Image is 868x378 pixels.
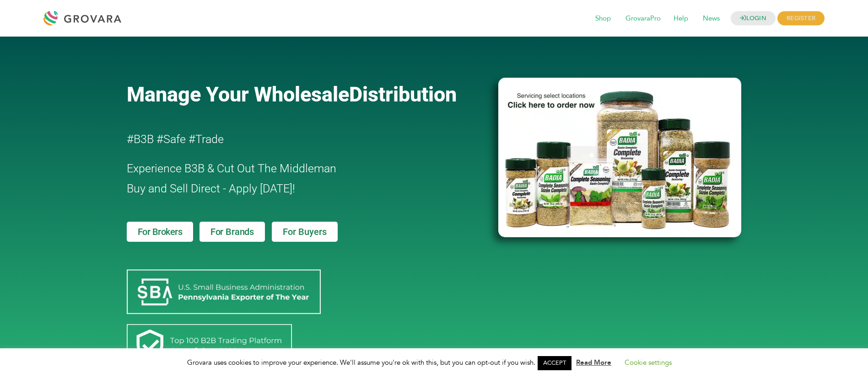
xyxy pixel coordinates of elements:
[283,227,327,236] span: For Buyers
[349,82,457,106] span: Distribution
[696,14,726,24] a: News
[127,82,484,106] a: Manage Your WholesaleDistribution
[619,14,667,24] a: GrovaraPro
[210,227,254,236] span: For Brands
[589,10,617,27] span: Shop
[272,222,338,242] a: For Buyers
[667,14,695,24] a: Help
[199,222,265,242] a: For Brands
[619,10,667,27] span: GrovaraPro
[127,182,295,195] span: Buy and Sell Direct - Apply [DATE]!
[589,14,617,24] a: Shop
[538,356,571,370] a: ACCEPT
[667,10,695,27] span: Help
[625,358,672,367] a: Cookie settings
[127,82,349,106] span: Manage Your Wholesale
[127,129,446,149] h2: #B3B #Safe #Trade
[127,162,336,175] span: Experience B3B & Cut Out The Middleman
[127,222,194,242] a: For Brokers
[777,11,825,26] span: REGISTER
[138,227,183,236] span: For Brokers
[731,11,776,26] a: LOGIN
[696,10,726,27] span: News
[187,358,681,367] span: Grovara uses cookies to improve your experience. We'll assume you're ok with this, but you can op...
[576,358,611,367] a: Read More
